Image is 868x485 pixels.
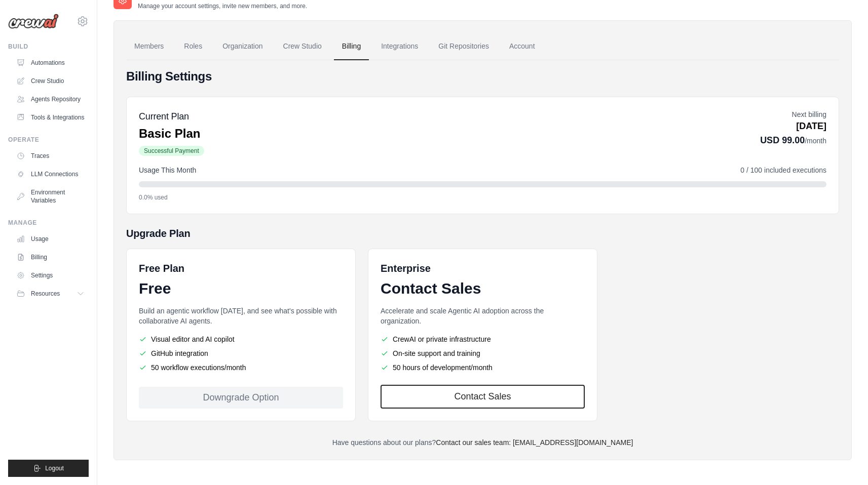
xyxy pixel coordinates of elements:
[139,306,343,326] p: Build an agentic workflow [DATE], and see what's possible with collaborative AI agents.
[760,109,826,119] p: Next billing
[126,33,172,60] a: Members
[334,33,369,60] a: Billing
[139,109,204,124] h5: Current Plan
[139,387,343,409] div: Downgrade Option
[760,133,826,147] p: USD 99.00
[12,286,89,302] button: Resources
[12,55,89,71] a: Automations
[126,437,839,448] p: Have questions about our plans?
[8,43,89,51] div: Build
[740,165,826,175] span: 0 / 100 included executions
[139,165,196,175] span: Usage This Month
[501,33,543,60] a: Account
[139,334,343,344] li: Visual editor and AI copilot
[138,2,307,10] p: Manage your account settings, invite new members, and more.
[31,290,60,298] span: Resources
[12,91,89,107] a: Agents Repository
[139,348,343,358] li: GitHub integration
[817,436,868,485] iframe: Chat Widget
[139,362,343,373] li: 50 workflow executions/month
[381,362,585,373] li: 50 hours of development/month
[381,385,585,409] a: Contact Sales
[12,109,89,126] a: Tools & Integrations
[12,148,89,164] a: Traces
[12,231,89,247] a: Usage
[126,68,839,85] h4: Billing Settings
[12,184,89,209] a: Environment Variables
[126,226,839,240] h5: Upgrade Plan
[12,73,89,89] a: Crew Studio
[12,267,89,284] a: Settings
[8,219,89,227] div: Manage
[275,33,330,60] a: Crew Studio
[12,249,89,265] a: Billing
[373,33,426,60] a: Integrations
[12,166,89,182] a: LLM Connections
[436,438,633,447] a: Contact our sales team: [EMAIL_ADDRESS][DOMAIN_NAME]
[176,33,210,60] a: Roles
[805,137,826,145] span: /month
[381,334,585,344] li: CrewAI or private infrastructure
[45,464,64,472] span: Logout
[139,126,204,142] p: Basic Plan
[381,261,585,275] h6: Enterprise
[139,146,204,156] span: Successful Payment
[430,33,497,60] a: Git Repositories
[381,348,585,358] li: On-site support and training
[8,14,59,29] img: Logo
[214,33,271,60] a: Organization
[139,279,343,298] div: Free
[381,279,585,298] div: Contact Sales
[8,460,89,477] button: Logout
[817,436,868,485] div: Pripomoček za klepet
[760,119,826,133] p: [DATE]
[139,193,168,201] span: 0.0% used
[8,136,89,144] div: Operate
[381,306,585,326] p: Accelerate and scale Agentic AI adoption across the organization.
[139,261,184,275] h6: Free Plan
